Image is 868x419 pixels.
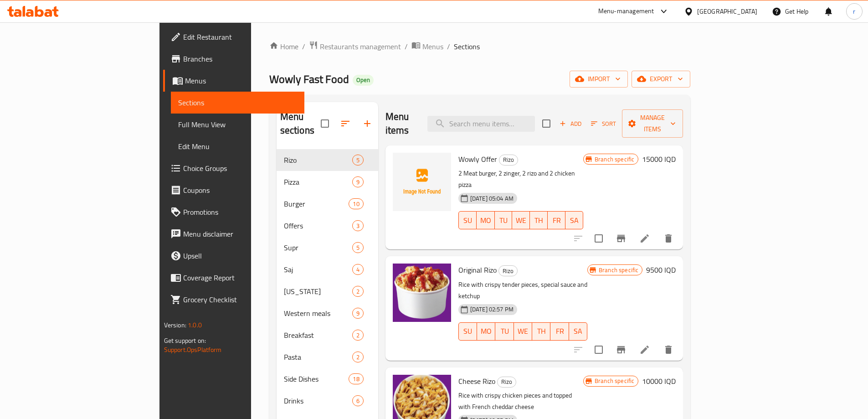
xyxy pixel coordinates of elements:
span: SA [573,325,584,338]
span: Wowly Fast Food [269,69,349,89]
span: 2 [353,287,363,296]
a: Edit menu item [639,233,650,244]
a: Full Menu View [171,114,304,135]
div: items [352,308,364,319]
div: [US_STATE]2 [277,280,378,302]
a: Menus [163,70,304,92]
span: 2 [353,353,363,362]
div: Rizo [498,265,518,276]
button: export [632,71,690,88]
button: Branch-specific-item [610,339,632,361]
span: Offers [284,220,352,231]
button: Manage items [622,109,683,138]
div: Rizo5 [277,149,378,171]
div: items [352,242,364,253]
span: Coverage Report [183,272,297,283]
span: Add [558,119,583,129]
span: Branch specific [595,266,642,274]
a: Branches [163,48,304,70]
span: Branch specific [591,155,638,164]
span: SA [569,214,580,227]
a: Edit Restaurant [163,26,304,48]
button: FR [550,322,569,341]
span: Side Dishes [284,373,349,384]
span: Sections [178,97,297,108]
div: Saj4 [277,259,378,280]
span: SU [462,214,473,227]
span: 3 [353,222,363,230]
button: TH [532,322,550,341]
span: 9 [353,178,363,186]
span: Edit Menu [178,141,297,152]
a: Menus [411,41,443,52]
nav: Menu sections [277,145,378,415]
input: search [427,116,535,132]
span: Get support on: [164,335,206,347]
span: Drinks [284,395,352,406]
span: Burger [284,198,349,209]
div: Rizo [497,377,516,388]
span: TU [498,214,509,227]
button: SA [569,322,587,341]
button: SU [458,322,477,341]
span: Manage items [629,112,676,135]
span: 5 [353,156,363,165]
span: Sort [591,119,616,129]
span: Branches [183,53,297,64]
div: Pizza9 [277,171,378,193]
span: 2 [353,331,363,340]
div: Breakfast [284,330,352,341]
span: Western meals [284,308,352,319]
button: import [570,71,628,88]
div: items [349,198,363,209]
div: items [352,395,364,406]
button: delete [657,339,679,361]
span: Branch specific [591,377,638,385]
a: Upsell [163,245,304,267]
a: Support.OpsPlatform [164,344,222,356]
div: items [352,286,364,297]
button: MO [477,211,495,229]
li: / [447,41,450,52]
div: items [352,176,364,187]
a: Promotions [163,201,304,223]
span: WE [518,325,529,338]
div: items [349,373,363,384]
a: Coupons [163,179,304,201]
button: Add section [356,113,378,134]
span: Add item [556,117,585,131]
span: MO [481,325,492,338]
span: Select section [537,114,556,133]
span: Menu disclaimer [183,228,297,239]
span: 9 [353,309,363,318]
span: r [853,6,855,16]
span: export [639,73,683,85]
span: FR [551,214,562,227]
div: items [352,264,364,275]
span: Choice Groups [183,163,297,174]
span: Supr [284,242,352,253]
span: Rizo [499,155,518,165]
h6: 15000 IQD [642,153,676,166]
span: import [577,73,621,85]
span: MO [480,214,491,227]
span: 10 [349,200,363,208]
div: Supr5 [277,237,378,259]
span: Restaurants management [320,41,401,52]
div: Side Dishes18 [277,368,378,390]
div: Kentucky [284,286,352,297]
div: Burger10 [277,193,378,215]
button: SU [458,211,477,229]
span: Pizza [284,176,352,187]
a: Edit Menu [171,135,304,157]
span: 5 [353,243,363,252]
span: TH [534,214,544,227]
p: Rice with crispy tender pieces, special sauce and ketchup [458,279,587,302]
span: Pasta [284,352,352,362]
span: [DATE] 02:57 PM [467,305,517,314]
button: delete [657,228,679,249]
